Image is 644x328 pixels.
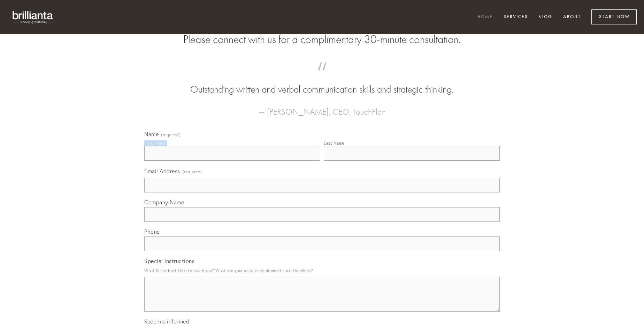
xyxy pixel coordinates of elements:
[144,199,184,206] span: Company Name
[144,257,194,264] span: Special Instructions
[559,12,585,23] a: About
[183,167,202,176] span: (required)
[591,9,637,24] a: Start Now
[144,131,159,138] span: Name
[144,266,500,275] p: What is the best time to reach you? What are your unique requirements and timelines?
[155,69,489,83] span: “
[534,12,557,23] a: Blog
[499,12,532,23] a: Services
[155,96,489,119] figcaption: — [PERSON_NAME], CEO, TouchPlan
[161,133,181,137] span: (required)
[144,168,180,175] span: Email Address
[144,318,189,325] span: Keep me informed
[155,69,489,96] blockquote: Outstanding written and verbal communication skills and strategic thinking.
[144,228,160,235] span: Phone
[473,12,497,23] a: Home
[144,140,166,146] div: First Name
[324,140,345,146] div: Last Name
[7,7,59,27] img: brillianta - research, strategy, marketing
[144,33,500,46] h2: Please connect with us for a complimentary 30-minute consultation.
